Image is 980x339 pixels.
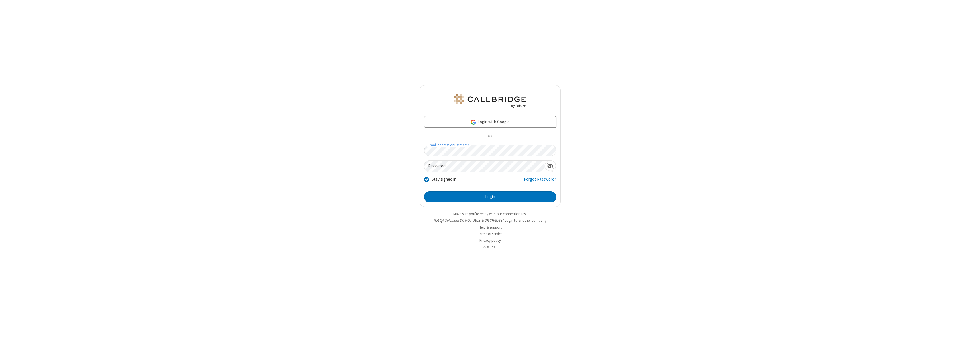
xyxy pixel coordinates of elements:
a: Help & support [479,225,502,230]
label: Stay signed in [432,176,456,183]
a: Forgot Password? [524,176,556,187]
img: QA Selenium DO NOT DELETE OR CHANGE [453,94,527,108]
a: Privacy policy [479,238,501,243]
a: Terms of service [478,231,502,236]
span: OR [485,132,495,140]
iframe: Chat [966,324,976,335]
input: Password [424,161,545,172]
button: Login [424,191,556,203]
a: Make sure you're ready with our connection test [453,211,527,216]
li: v2.6.353.0 [420,244,561,250]
input: Email address or username [424,145,556,156]
div: Show password [545,161,556,171]
img: google-icon.png [470,119,477,125]
li: Not QA Selenium DO NOT DELETE OR CHANGE? [420,218,561,223]
button: Login to another company [505,218,546,223]
a: Login with Google [424,116,556,128]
